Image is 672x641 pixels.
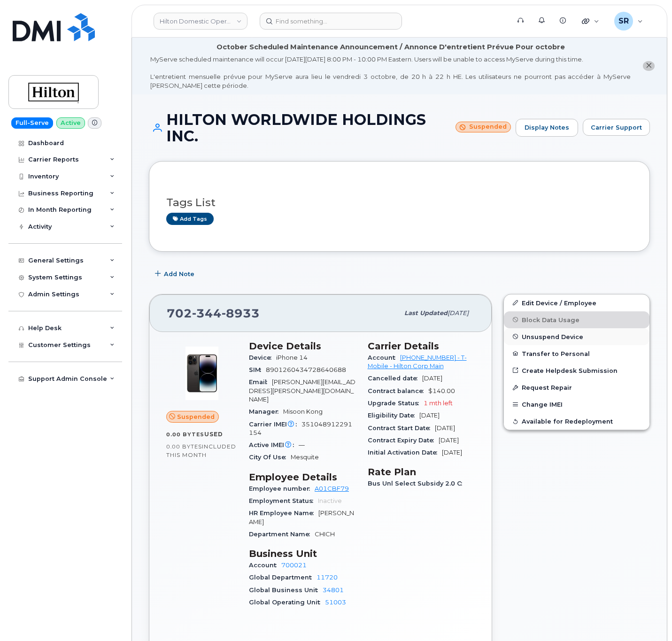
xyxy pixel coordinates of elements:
span: included this month [166,443,236,458]
span: HR Employee Name [249,510,318,517]
button: Available for Redeployment [504,413,649,430]
span: 0.00 Bytes [166,431,204,438]
span: Device [249,354,276,361]
span: Suspended [177,412,215,421]
h3: Business Unit [249,548,356,559]
span: Account [368,354,400,361]
span: Inactive [318,497,342,504]
h3: Employee Details [249,471,356,483]
span: Available for Redeployment [522,418,613,425]
a: A01CBF79 [315,485,349,492]
span: Cancelled date [368,375,422,382]
small: Suspended [456,122,511,132]
span: Employee number [249,485,315,492]
span: — [299,441,305,448]
a: 700021 [281,562,307,569]
span: used [204,431,223,438]
span: Eligibility Date [368,412,419,419]
h3: Carrier Details [368,340,475,352]
span: 8901260434728640688 [266,366,346,373]
button: Block Data Usage [504,311,649,328]
span: Global Operating Unit [249,599,325,606]
iframe: Messenger Launcher [631,600,665,634]
span: [PERSON_NAME] [249,510,354,525]
button: Request Repair [504,379,649,396]
span: iPhone 14 [276,354,308,361]
span: [DATE] [419,412,440,419]
div: MyServe scheduled maintenance will occur [DATE][DATE] 8:00 PM - 10:00 PM Eastern. Users will be u... [150,55,631,90]
img: image20231002-3703462-njx0qo.jpeg [174,345,230,402]
span: 1 mth left [424,400,453,407]
button: Unsuspend Device [504,328,649,345]
span: 8933 [222,306,260,320]
a: Edit Device / Employee [504,294,649,311]
span: $140.00 [428,387,455,394]
span: Add Note [164,270,194,278]
span: Contract Start Date [368,425,435,432]
span: Bus Unl Select Subsidy 2.0 C [368,480,467,487]
span: City Of Use [249,454,291,461]
a: 51003 [325,599,346,606]
a: Display Notes [516,119,578,137]
button: Transfer to Personal [504,345,649,362]
h3: Device Details [249,340,356,352]
span: Contract Expiry Date [368,437,439,444]
span: [PERSON_NAME][EMAIL_ADDRESS][PERSON_NAME][DOMAIN_NAME] [249,378,355,403]
span: Unsuspend Device [522,333,583,340]
span: 351048912291154 [249,421,352,436]
a: [PHONE_NUMBER] - T-Mobile - Hilton Corp Main [368,354,467,370]
span: Carrier IMEI [249,421,301,428]
span: Global Department [249,574,317,581]
span: [DATE] [422,375,442,382]
a: Add tags [166,213,214,224]
span: CHICH [315,531,335,538]
span: Initial Activation Date [368,449,442,456]
span: Global Business Unit [249,587,323,594]
span: Employment Status [249,497,318,504]
span: [DATE] [435,425,455,432]
span: Manager [249,408,283,415]
button: Add Note [149,266,202,283]
div: October Scheduled Maintenance Announcement / Annonce D'entretient Prévue Pour octobre [216,42,565,52]
span: 344 [192,306,222,320]
span: Mesquite [291,454,319,461]
span: Account [249,562,281,569]
span: [DATE] [439,437,459,444]
a: Create Helpdesk Submission [504,362,649,379]
span: [DATE] [448,309,469,317]
span: Misoon Kong [283,408,323,415]
button: Change IMEI [504,396,649,413]
span: SIM [249,366,266,373]
h3: Rate Plan [368,466,475,478]
h1: HILTON WORLDWIDE HOLDINGS INC. [149,111,511,144]
span: [DATE] [442,449,462,456]
span: Upgrade Status [368,400,424,407]
span: Active IMEI [249,441,299,448]
span: 0.00 Bytes [166,443,202,450]
a: 34801 [323,587,344,594]
span: Carrier Support [591,123,642,132]
button: close notification [643,61,655,71]
a: 11720 [317,574,338,581]
h3: Tags List [166,197,633,209]
span: Department Name [249,531,315,538]
span: Contract balance [368,387,428,394]
span: Email [249,378,272,386]
span: Last updated [404,309,448,317]
span: 702 [167,306,260,320]
button: Carrier Support [583,119,650,136]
